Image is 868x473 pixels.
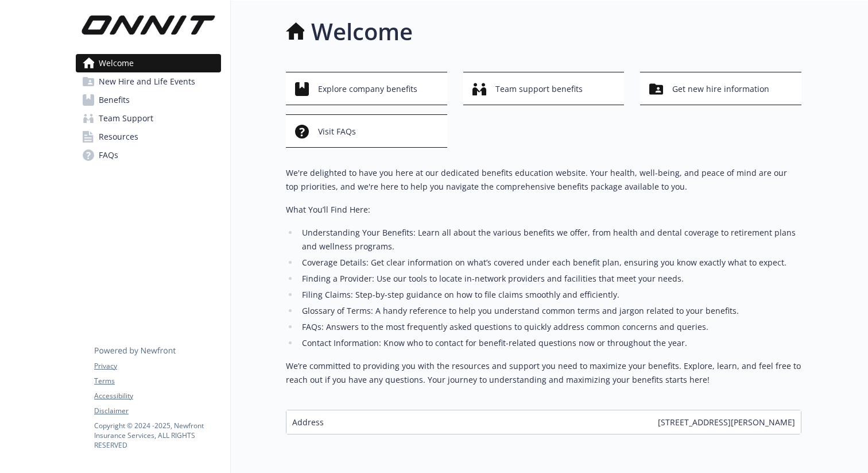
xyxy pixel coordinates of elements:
[286,114,447,148] button: Visit FAQs
[94,376,220,386] a: Terms
[292,416,324,428] span: Address
[299,272,801,286] li: Finding a Provider: Use our tools to locate in-network providers and facilities that meet your ne...
[76,72,221,91] a: New Hire and Life Events
[658,416,795,428] span: [STREET_ADDRESS][PERSON_NAME]
[286,166,801,194] p: We're delighted to have you here at our dedicated benefits education website. Your health, well-b...
[672,78,769,100] span: Get new hire information
[286,203,801,217] p: What You’ll Find Here:
[495,78,583,100] span: Team support benefits
[299,336,801,350] li: Contact Information: Know who to contact for benefit-related questions now or throughout the year.
[299,226,801,253] li: Understanding Your Benefits: Learn all about the various benefits we offer, from health and denta...
[99,128,138,146] span: Resources
[76,146,221,164] a: FAQs
[94,361,220,371] a: Privacy
[318,121,356,143] span: Visit FAQs
[99,72,195,91] span: New Hire and Life Events
[76,54,221,72] a: Welcome
[640,72,801,105] button: Get new hire information
[99,109,153,128] span: Team Support
[318,78,417,100] span: Explore company benefits
[463,72,625,105] button: Team support benefits
[286,359,801,387] p: We’re committed to providing you with the resources and support you need to maximize your benefit...
[99,146,118,164] span: FAQs
[99,54,134,72] span: Welcome
[299,320,801,334] li: FAQs: Answers to the most frequently asked questions to quickly address common concerns and queries.
[299,256,801,270] li: Coverage Details: Get clear information on what’s covered under each benefit plan, ensuring you k...
[76,128,221,146] a: Resources
[94,421,220,450] p: Copyright © 2024 - 2025 , Newfront Insurance Services, ALL RIGHTS RESERVED
[299,288,801,302] li: Filing Claims: Step-by-step guidance on how to file claims smoothly and efficiently.
[311,14,413,49] h1: Welcome
[299,304,801,318] li: Glossary of Terms: A handy reference to help you understand common terms and jargon related to yo...
[286,72,447,105] button: Explore company benefits
[99,91,130,109] span: Benefits
[76,109,221,128] a: Team Support
[94,406,220,416] a: Disclaimer
[94,391,220,401] a: Accessibility
[76,91,221,109] a: Benefits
